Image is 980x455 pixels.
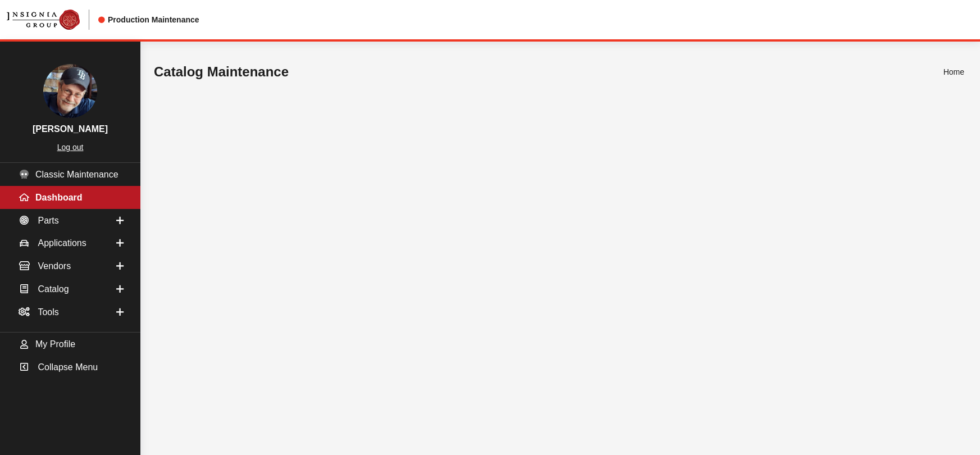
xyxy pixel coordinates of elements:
[38,307,58,316] span: Tools
[35,339,75,349] span: My Profile
[11,122,129,136] h3: [PERSON_NAME]
[57,143,84,152] a: Log out
[43,64,97,118] img: Ray Goodwin
[38,284,69,294] span: Catalog
[38,362,98,372] span: Collapse Menu
[98,14,199,26] div: Production Maintenance
[35,193,83,202] span: Dashboard
[38,238,86,248] span: Applications
[38,261,71,271] span: Vendors
[7,10,98,30] a: Insignia Group logo
[35,170,118,179] span: Classic Maintenance
[38,215,58,225] span: Parts
[7,10,80,30] img: Catalog Maintenance
[154,62,943,82] h1: Catalog Maintenance
[943,66,964,78] li: Home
